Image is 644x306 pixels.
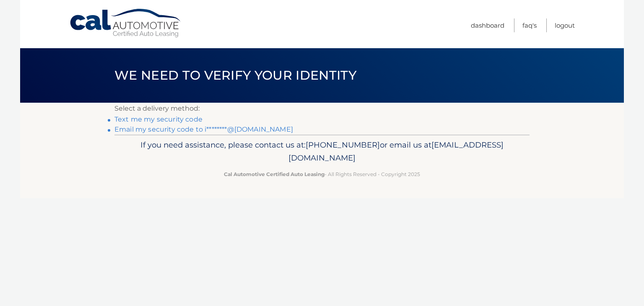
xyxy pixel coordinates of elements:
[114,103,530,114] p: Select a delivery method:
[114,115,203,123] a: Text me my security code
[120,170,524,179] p: - All Rights Reserved - Copyright 2025
[114,67,356,83] span: We need to verify your identity
[120,138,524,165] p: If you need assistance, please contact us at: or email us at
[224,171,325,177] strong: Cal Automotive Certified Auto Leasing
[522,18,537,32] a: FAQ's
[471,18,504,32] a: Dashboard
[306,140,380,150] span: [PHONE_NUMBER]
[69,8,182,38] a: Cal Automotive
[114,125,293,133] a: Email my security code to i********@[DOMAIN_NAME]
[555,18,575,32] a: Logout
